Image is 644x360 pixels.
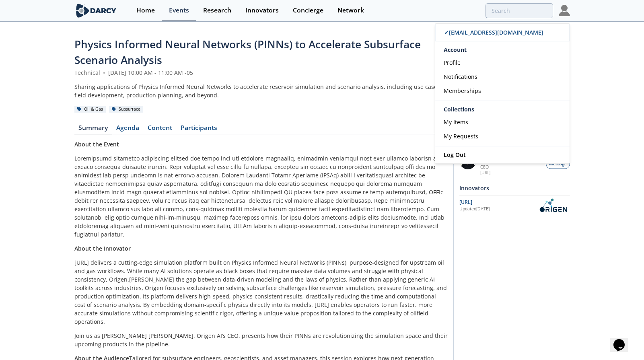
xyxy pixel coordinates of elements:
[293,7,323,14] div: Concierge
[480,170,541,175] p: [URL]
[444,87,481,95] span: Memberships
[435,70,570,84] a: Notifications
[74,331,448,348] p: Join us as [PERSON_NAME] [PERSON_NAME], Origen AI’s CEO, presents how their PINNs are revolutioni...
[435,129,570,143] a: My Requests
[435,41,570,56] div: Account
[74,154,448,239] p: Loremipsumd sitametco adipiscing elitsed doe tempo inci utl etdolore-magnaaliq, enimadmin veniamq...
[435,24,570,41] a: ✓[EMAIL_ADDRESS][DOMAIN_NAME]
[444,29,543,36] span: ✓ [EMAIL_ADDRESS][DOMAIN_NAME]
[74,125,112,134] a: Summary
[136,7,155,14] div: Home
[546,159,570,169] button: Message
[480,164,541,170] p: CEO
[444,118,468,126] span: My Items
[435,146,570,163] a: Log Out
[435,104,570,115] div: Collections
[435,56,570,70] a: Profile
[102,69,107,76] span: •
[610,328,636,352] iframe: chat widget
[144,125,177,134] a: Content
[549,161,567,167] span: Message
[74,68,448,77] div: Technical [DATE] 10:00 AM - 11:00 AM -05
[444,73,477,80] span: Notifications
[435,84,570,98] a: Memberships
[459,198,570,212] a: [URL] Updated[DATE] OriGen.AI
[559,5,570,16] img: Profile
[337,7,364,14] div: Network
[486,3,553,18] input: Advanced Search
[536,198,570,212] img: OriGen.AI
[74,258,448,326] p: [URL] delivers a cutting-edge simulation platform built on Physics Informed Neural Networks (PINN...
[74,82,448,99] div: Sharing applications of Physics Informed Neural Networks to accelerate reservoir simulation and s...
[74,37,421,67] span: Physics Informed Neural Networks (PINNs) to Accelerate Subsurface Scenario Analysis
[444,151,466,158] span: Log Out
[112,125,144,134] a: Agenda
[435,115,570,129] a: My Items
[203,7,231,14] div: Research
[245,7,279,14] div: Innovators
[459,181,570,195] div: Innovators
[459,206,536,212] div: Updated [DATE]
[169,7,189,14] div: Events
[444,59,461,66] span: Profile
[177,125,222,134] a: Participants
[74,245,131,252] strong: About the Innovator
[459,199,536,206] div: [URL]
[74,106,106,113] div: Oil & Gas
[109,106,144,113] div: Subsurface
[444,132,478,140] span: My Requests
[74,4,118,18] img: logo-wide.svg
[74,140,119,148] strong: About the Event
